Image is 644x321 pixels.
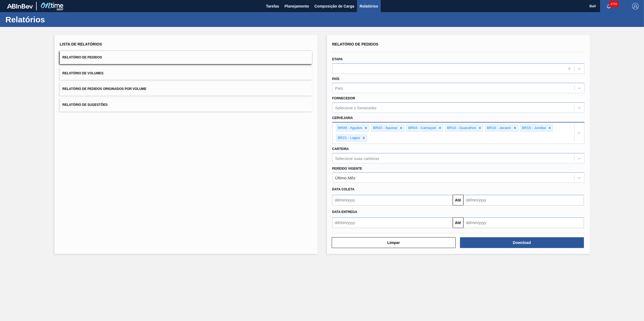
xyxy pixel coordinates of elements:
[63,103,108,107] span: Relatório de Sugestões
[332,237,456,248] button: Limpar
[453,195,463,205] button: Até
[407,125,437,131] div: BR04 - Camaçari
[453,217,463,228] button: Até
[60,82,312,96] button: Relatório de Pedidos Originados por Volume
[332,210,357,214] span: Data Entrega
[335,156,379,160] div: Selecione suas carteiras
[460,237,584,248] button: Download
[336,135,361,141] div: BR21 - Lages
[63,55,102,59] span: Relatório de Pedidos
[463,195,584,205] input: dd/mm/yyyy
[632,3,639,9] img: Logout
[332,57,343,61] label: Etapa
[314,3,354,9] span: Composição de Carga
[445,125,477,131] div: BR10 - Guarulhos
[332,195,453,205] input: dd/mm/yyyy
[5,16,101,23] h1: Relatórios
[600,2,617,10] button: Notificações
[63,71,103,75] span: Relatório de Volumes
[285,3,309,9] span: Planejamento
[7,4,33,9] img: TNhmsLtSVTkK8tSr43FrP2fwEKptu5GPRR3wAAAABJRU5ErkJggg==
[60,51,312,64] button: Relatório de Pedidos
[266,3,279,9] span: Tarefas
[371,125,398,131] div: BR03 - Aquiraz
[463,217,584,228] input: dd/mm/yyyy
[335,176,355,180] div: Último Mês
[332,77,340,81] label: País
[332,96,355,100] label: Fornecedor
[332,147,349,151] label: Carteira
[332,42,379,46] span: Relatório de Pedidos
[332,187,355,191] span: Data coleta
[485,125,512,131] div: BR16 - Jacareí
[336,125,363,131] div: BR09 - Agudos
[335,86,343,90] div: País
[332,116,353,120] label: Cervejaria
[60,42,102,46] span: Lista de Relatórios
[520,125,547,131] div: BR15 - Jundiaí
[60,98,312,111] button: Relatório de Sugestões
[335,106,377,110] div: Selecione o fornecedor
[332,217,453,228] input: dd/mm/yyyy
[332,167,362,170] label: Período Vigente
[60,67,312,80] button: Relatório de Volumes
[63,87,147,91] span: Relatório de Pedidos Originados por Volume
[609,1,619,7] span: 4761
[360,3,378,9] span: Relatórios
